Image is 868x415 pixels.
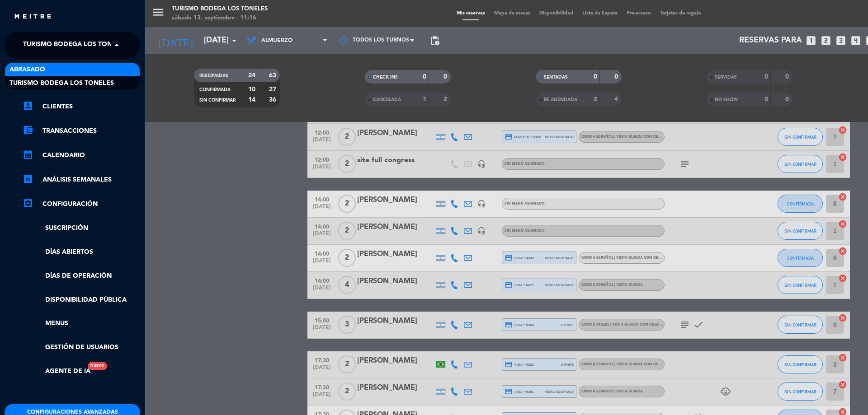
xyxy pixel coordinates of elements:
[23,198,33,209] i: settings_applications
[23,101,140,112] a: account_boxClientes
[23,36,127,55] span: Turismo Bodega Los Toneles
[23,174,140,185] a: assessmentANÁLISIS SEMANALES
[23,342,140,353] a: Gestión de usuarios
[14,14,52,20] img: MEITRE
[23,173,33,184] i: assessment
[88,362,107,370] div: Nuevo
[23,100,33,111] i: account_box
[23,247,140,257] a: Días abiertos
[23,295,140,305] a: Disponibilidad pública
[23,271,140,281] a: Días de Operación
[23,125,33,135] i: account_balance_wallet
[23,366,90,377] a: Agente de IANuevo
[23,223,140,233] a: Suscripción
[23,126,140,136] a: account_balance_walletTransacciones
[23,150,140,161] a: calendar_monthCalendario
[9,78,114,89] span: Turismo Bodega Los Toneles
[9,65,45,75] span: Abrasado
[23,318,140,329] a: Menus
[23,149,33,160] i: calendar_month
[23,199,140,210] a: Configuración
